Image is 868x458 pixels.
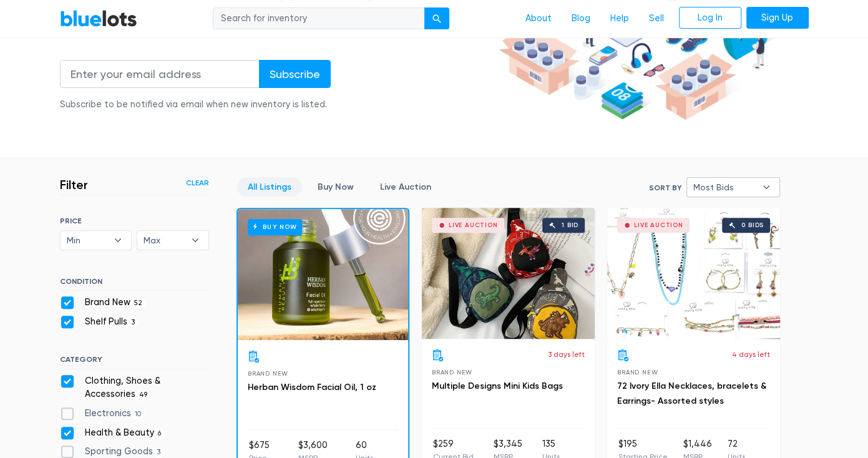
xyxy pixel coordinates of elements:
[144,231,185,250] span: Max
[60,407,145,421] label: Electronics
[60,426,165,440] label: Health & Beauty
[135,391,152,401] span: 49
[127,318,139,328] span: 3
[60,355,209,369] h6: CATEGORY
[248,219,302,235] h6: Buy Now
[182,231,208,250] b: ▾
[649,182,681,193] label: Sort By
[422,208,595,339] a: Live Auction 1 bid
[607,208,780,339] a: Live Auction 0 bids
[259,60,331,88] input: Subscribe
[634,222,683,228] div: Live Auction
[105,231,131,250] b: ▾
[60,98,331,112] div: Subscribe to be notified via email when new inventory is listed.
[562,222,578,228] div: 1 bid
[131,409,145,419] span: 10
[369,177,442,197] a: Live Auction
[60,60,260,88] input: Enter your email address
[60,177,88,192] h3: Filter
[432,381,563,391] a: Multiple Designs Mini Kids Bags
[60,9,137,27] a: BlueLots
[248,382,376,392] a: Herban Wisdom Facial Oil, 1 oz
[153,447,165,457] span: 3
[248,370,288,377] span: Brand New
[213,7,425,30] input: Search for inventory
[679,7,741,29] a: Log In
[693,178,756,197] span: Most Bids
[449,222,498,228] div: Live Auction
[746,7,809,29] a: Sign Up
[237,177,302,197] a: All Listings
[60,217,209,225] h6: PRICE
[238,209,408,340] a: Buy Now
[130,298,147,308] span: 52
[154,429,165,439] span: 6
[67,231,108,250] span: Min
[60,277,209,291] h6: CONDITION
[753,178,779,197] b: ▾
[741,222,764,228] div: 0 bids
[60,296,147,309] label: Brand New
[432,369,472,376] span: Brand New
[60,315,139,329] label: Shelf Pulls
[562,7,600,31] a: Blog
[617,381,766,406] a: 72 Ivory Ella Necklaces, bracelets & Earrings- Assorted styles
[186,177,209,188] a: Clear
[307,177,364,197] a: Buy Now
[639,7,674,31] a: Sell
[600,7,639,31] a: Help
[732,349,770,360] p: 4 days left
[515,7,562,31] a: About
[548,349,585,360] p: 3 days left
[617,369,658,376] span: Brand New
[60,374,209,401] label: Clothing, Shoes & Accessories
